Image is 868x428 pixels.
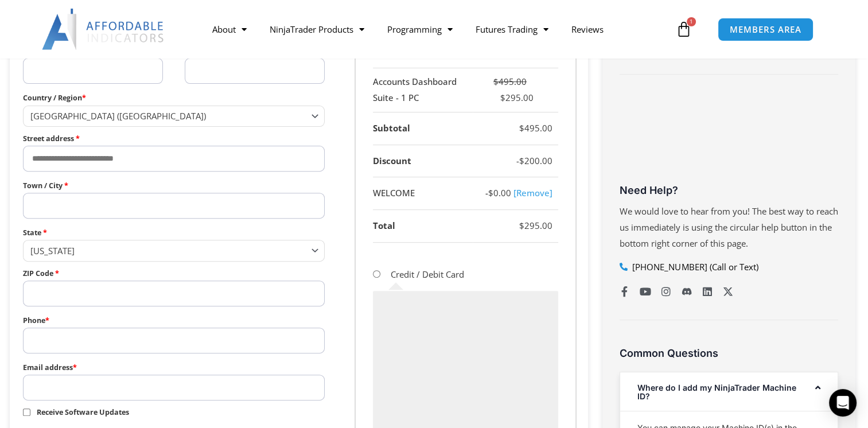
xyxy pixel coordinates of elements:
span: Country / Region [23,106,325,127]
bdi: 295.00 [500,92,534,103]
a: Remove welcome coupon [513,187,552,199]
span: - [516,155,519,166]
h3: Need Help? [620,184,838,197]
label: State [23,225,325,240]
a: 1 [659,13,709,46]
td: - [473,177,558,210]
a: About [201,16,258,42]
span: [PHONE_NUMBER] (Call or Text) [629,259,758,275]
td: Accounts Dashboard Suite - 1 PC [373,68,473,112]
label: Country / Region [23,91,325,105]
span: $ [519,220,524,231]
a: MEMBERS AREA [718,18,813,41]
th: WELCOME [373,177,473,210]
a: Programming [376,16,464,42]
bdi: 495.00 [519,122,552,134]
a: Where do I add my NinjaTrader Machine ID? [637,383,796,401]
span: $ [519,122,524,134]
span: $ [488,187,493,199]
label: Email address [23,360,325,375]
label: Street address [23,131,325,146]
div: Open Intercom Messenger [829,389,857,417]
span: We would love to hear from you! The best way to reach us immediately is using the circular help b... [620,205,838,249]
input: Receive Software Updates [23,408,30,416]
label: ZIP Code [23,266,325,281]
span: United States (US) [30,110,308,122]
span: State [23,240,325,261]
span: $ [519,155,524,166]
label: Town / City [23,178,325,193]
bdi: 295.00 [519,220,552,231]
span: MEMBERS AREA [730,25,801,34]
nav: Menu [201,16,673,42]
a: NinjaTrader Products [258,16,376,42]
span: Georgia [30,245,308,256]
span: $ [500,92,505,103]
th: Discount [373,145,473,178]
label: Phone [23,313,325,328]
a: Reviews [560,16,615,42]
img: LogoAI | Affordable Indicators – NinjaTrader [42,9,165,50]
iframe: Customer reviews powered by Trustpilot [620,95,838,181]
bdi: 200.00 [519,155,552,166]
span: 0.00 [488,187,511,199]
div: Where do I add my NinjaTrader Machine ID? [620,372,838,411]
strong: Subtotal [373,122,410,134]
span: 1 [687,17,696,26]
h3: Common Questions [620,347,838,360]
a: Futures Trading [464,16,560,42]
strong: Total [373,220,395,231]
span: $ [493,76,499,87]
iframe: Secure payment input frame [378,297,548,427]
span: Receive Software Updates [37,407,129,417]
label: Credit / Debit Card [391,269,464,280]
bdi: 495.00 [493,76,527,87]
